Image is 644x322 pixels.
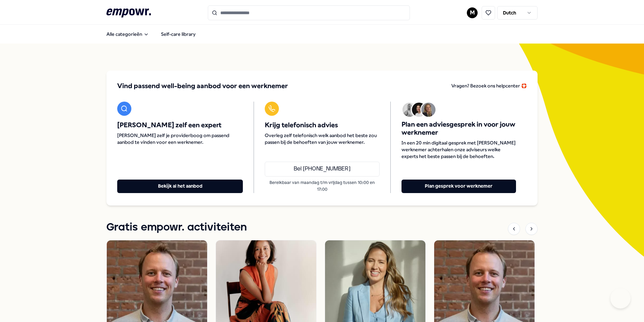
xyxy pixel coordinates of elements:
a: Vragen? Bezoek ons helpcenter 🛟 [451,81,527,91]
span: [PERSON_NAME] zelf je providerboog om passend aanbod te vinden voor een werknemer. [117,132,243,145]
span: Vind passend well-being aanbod voor een werknemer [117,81,288,91]
a: Bel [PHONE_NUMBER] [265,162,379,177]
img: Avatar [412,103,426,117]
button: M [467,7,478,18]
button: Alle categorieën [101,27,154,41]
span: Overleg zelf telefonisch welk aanbod het beste zou passen bij de behoeften van jouw werknemer. [265,132,379,145]
p: Bereikbaar van maandag t/m vrijdag tussen 10:00 en 17:00 [265,179,379,193]
span: Plan een adviesgesprek in voor jouw werknemer [401,120,516,137]
h1: Gratis empowr. activiteiten [106,219,247,236]
button: Bekijk al het aanbod [117,180,243,193]
span: Vragen? Bezoek ons helpcenter 🛟 [451,83,527,88]
img: Avatar [421,103,436,117]
span: Krijg telefonisch advies [265,121,379,129]
img: Avatar [402,103,417,117]
span: In een 20 min digitaal gesprek met [PERSON_NAME] werknemer achterhalen onze adviseurs welke exper... [401,139,516,160]
a: Self-care library [156,27,201,41]
input: Search for products, categories or subcategories [208,5,410,20]
span: [PERSON_NAME] zelf een expert [117,121,243,129]
nav: Main [101,27,201,41]
button: Plan gesprek voor werknemer [401,180,516,193]
iframe: Help Scout Beacon - Open [610,288,631,308]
